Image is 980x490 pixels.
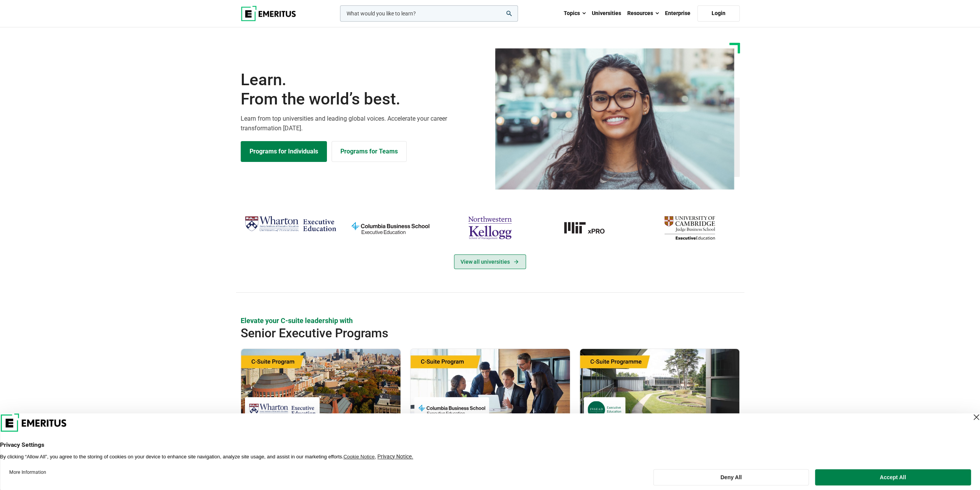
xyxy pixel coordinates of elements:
[643,213,735,243] img: cambridge-judge-business-school
[495,48,734,190] img: Learn from the world's best
[241,325,690,341] h2: Senior Executive Programs
[580,349,739,426] img: Chief Strategy Officer (CSO) Programme | Online Leadership Course
[340,5,518,22] input: woocommerce-product-search-field-0
[697,5,740,22] a: Login
[241,349,400,426] img: Global C-Suite Program | Online Leadership Course
[241,114,486,133] p: Learn from top universities and leading global voices. Accelerate your career transformation [DATE].
[544,213,636,243] a: MIT-xPRO
[588,401,622,418] img: INSEAD Executive Education
[410,349,570,426] img: Chief Financial Officer Program | Online Finance Course
[444,213,536,243] img: northwestern-kellogg
[332,141,407,162] a: Explore for Business
[241,89,486,109] span: From the world’s best.
[418,401,485,418] img: Columbia Business School Executive Education
[241,141,327,162] a: Explore Programs
[241,70,486,109] h1: Learn.
[454,254,526,269] a: View Universities
[249,401,316,418] img: Wharton Executive Education
[245,213,337,236] img: Wharton Executive Education
[544,213,636,243] img: MIT xPRO
[241,349,400,475] a: Leadership Course by Wharton Executive Education - September 24, 2025 Wharton Executive Education...
[241,316,740,325] p: Elevate your C-suite leadership with
[580,349,739,475] a: Leadership Course by INSEAD Executive Education - October 14, 2025 INSEAD Executive Education INS...
[344,213,436,243] img: columbia-business-school
[410,349,570,475] a: Finance Course by Columbia Business School Executive Education - September 29, 2025 Columbia Busi...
